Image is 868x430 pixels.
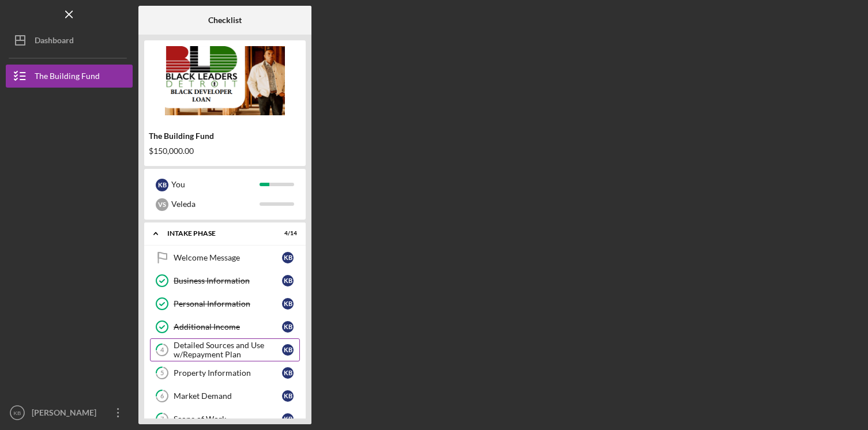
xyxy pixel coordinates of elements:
[149,146,301,156] div: $150,000.00
[174,391,282,401] div: Market Demand
[282,367,294,379] div: K B
[167,230,268,237] div: Intake Phase
[35,65,100,90] div: The Building Fund
[14,410,21,416] text: KB
[156,179,168,191] div: K B
[174,276,282,285] div: Business Information
[150,315,300,338] a: Additional IncomeKB
[144,46,306,115] img: Product logo
[150,269,300,292] a: Business InformationKB
[160,416,164,423] tspan: 7
[174,414,282,424] div: Scope of Work
[35,29,74,55] div: Dashboard
[174,341,282,359] div: Detailed Sources and Use w/Repayment Plan
[282,298,294,310] div: K B
[150,338,300,361] a: 4Detailed Sources and Use w/Repayment PlanKB
[150,292,300,315] a: Personal InformationKB
[150,246,300,269] a: Welcome MessageKB
[282,413,294,425] div: K B
[171,175,260,194] div: You
[174,368,282,378] div: Property Information
[156,198,168,211] div: V S
[171,194,260,214] div: Veleda
[282,321,294,333] div: K B
[6,29,133,52] button: Dashboard
[149,131,301,141] div: The Building Fund
[282,390,294,402] div: K B
[29,401,104,427] div: [PERSON_NAME]
[282,275,294,286] div: K B
[208,16,242,25] b: Checklist
[174,253,282,262] div: Welcome Message
[160,393,164,400] tspan: 6
[282,344,294,356] div: K B
[150,384,300,408] a: 6Market DemandKB
[282,252,294,263] div: K B
[174,299,282,308] div: Personal Information
[6,65,133,88] button: The Building Fund
[160,369,164,377] tspan: 5
[276,230,297,237] div: 4 / 14
[160,346,164,354] tspan: 4
[174,322,282,331] div: Additional Income
[150,361,300,384] a: 5Property InformationKB
[6,401,133,424] button: KB[PERSON_NAME]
